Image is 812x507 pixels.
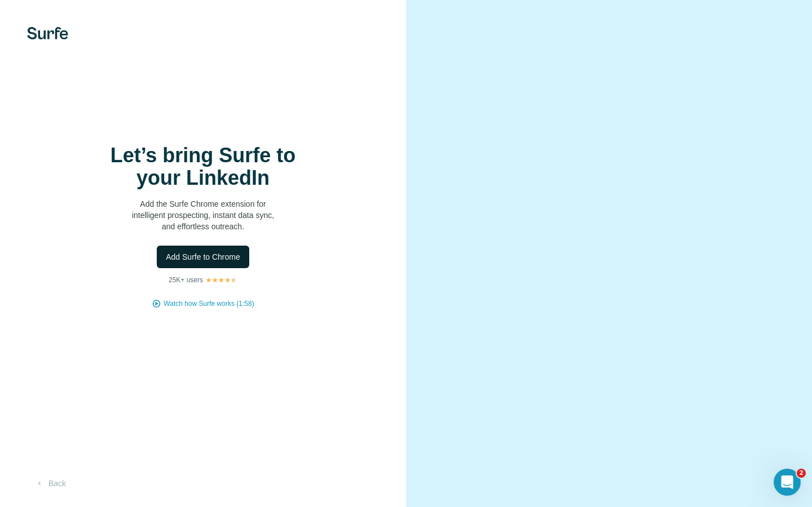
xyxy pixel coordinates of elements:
h1: Let’s bring Surfe to your LinkedIn [90,144,316,189]
img: Rating Stars [205,277,237,283]
span: 2 [797,469,806,478]
span: Add Surfe to Chrome [166,251,240,263]
button: Add Surfe to Chrome [157,246,249,268]
p: Add the Surfe Chrome extension for intelligent prospecting, instant data sync, and effortless out... [90,198,316,232]
button: Watch how Surfe works (1:58) [164,299,254,309]
button: Back [27,473,74,493]
img: Surfe's logo [27,27,68,39]
iframe: Intercom live chat [774,469,801,496]
p: 25K+ users [169,275,203,285]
